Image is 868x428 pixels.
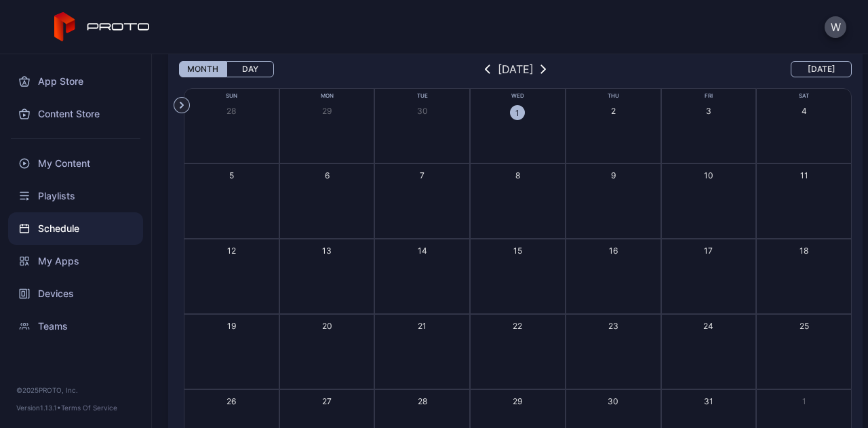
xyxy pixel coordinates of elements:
div: 4 [802,105,807,117]
button: 3 [661,88,757,163]
div: 5 [229,170,234,181]
button: 8 [470,163,566,239]
div: 3 [706,105,711,117]
div: 24 [703,320,713,332]
a: Terms Of Service [61,404,117,412]
div: Mon [279,92,375,100]
div: 29 [513,395,522,407]
button: W [825,16,846,38]
div: 12 [227,245,236,256]
a: Playlists [8,180,143,212]
a: App Store [8,65,143,98]
div: 16 [609,245,618,256]
a: Content Store [8,98,143,130]
button: 15 [470,239,566,314]
div: 26 [226,395,236,407]
button: 25 [756,314,852,389]
div: 28 [226,105,236,117]
button: Month [179,61,226,77]
div: Wed [470,92,566,100]
div: 10 [704,170,713,181]
div: Sun [184,92,279,100]
button: 19 [184,314,279,389]
button: 24 [661,314,757,389]
button: 21 [374,314,470,389]
div: 25 [800,320,809,332]
div: 28 [418,395,427,407]
div: [DATE] [498,61,534,77]
button: 22 [470,314,566,389]
button: 13 [279,239,375,314]
div: 27 [322,395,332,407]
button: Day [226,61,274,77]
div: 9 [611,170,616,181]
div: Tue [374,92,470,100]
div: 15 [513,245,522,256]
div: 14 [418,245,427,256]
button: 4 [756,88,852,163]
button: 7 [374,163,470,239]
span: Version 1.13.1 • [16,404,61,412]
div: 23 [608,320,618,332]
button: 30 [374,88,470,163]
div: 19 [227,320,236,332]
div: 1 [510,105,525,120]
a: Schedule [8,212,143,245]
div: 30 [417,105,428,117]
div: 8 [515,170,520,181]
button: 29 [279,88,375,163]
div: 30 [608,395,618,407]
button: 17 [661,239,757,314]
div: 29 [322,105,332,117]
button: 2 [566,88,661,163]
div: © 2025 PROTO, Inc. [16,385,135,395]
button: 5 [184,163,279,239]
button: 28 [184,88,279,163]
a: Devices [8,277,143,310]
div: 21 [418,320,427,332]
button: 11 [756,163,852,239]
div: Thu [566,92,661,100]
button: 12 [184,239,279,314]
button: 14 [374,239,470,314]
div: 31 [704,395,713,407]
button: 9 [566,163,661,239]
button: 10 [661,163,757,239]
div: 2 [611,105,616,117]
a: My Apps [8,245,143,277]
div: 11 [800,170,808,181]
div: 13 [322,245,332,256]
a: My Content [8,147,143,180]
div: 7 [420,170,425,181]
div: Fri [661,92,757,100]
div: Sat [756,92,852,100]
div: 6 [325,170,330,181]
div: 20 [322,320,332,332]
div: 17 [704,245,713,256]
button: 1 [470,88,566,163]
div: 22 [513,320,522,332]
button: 6 [279,163,375,239]
button: 23 [566,314,661,389]
button: 18 [756,239,852,314]
div: 18 [800,245,808,256]
button: 20 [279,314,375,389]
button: [DATE] [791,61,852,77]
div: 1 [802,395,806,407]
button: 16 [566,239,661,314]
a: Teams [8,310,143,343]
